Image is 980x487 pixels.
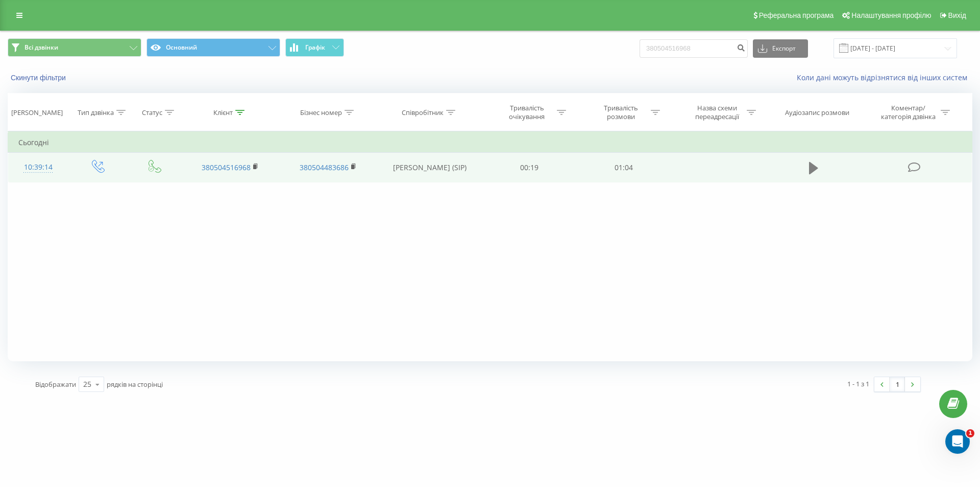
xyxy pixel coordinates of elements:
[785,108,849,117] div: Аудіозапис розмови
[797,73,972,82] a: Коли дані можуть відрізнятися вiд інших систем
[759,11,834,19] span: Реферальна програма
[402,108,444,117] div: Співробітник
[18,157,58,177] div: 10:39:14
[594,104,648,121] div: Тривалість розмови
[753,39,808,58] button: Експорт
[8,38,141,57] button: Всі дзвінки
[300,163,349,172] a: 380504483686
[24,43,58,52] span: Всі дзвінки
[11,108,63,117] div: [PERSON_NAME]
[851,11,931,19] span: Налаштування профілю
[142,108,162,117] div: Статус
[482,153,576,182] td: 00:19
[300,108,342,117] div: Бізнес номер
[500,104,554,121] div: Тривалість очікування
[146,38,280,57] button: Основний
[640,39,748,58] input: Пошук за номером
[966,429,974,437] span: 1
[690,104,744,121] div: Назва схеми переадресації
[35,380,76,389] span: Відображати
[948,11,966,19] span: Вихід
[8,73,71,82] button: Скинути фільтри
[285,38,344,57] button: Графік
[8,132,972,153] td: Сьогодні
[213,108,233,117] div: Клієнт
[878,104,938,121] div: Коментар/категорія дзвінка
[305,44,325,51] span: Графік
[107,380,163,389] span: рядків на сторінці
[377,153,482,182] td: [PERSON_NAME] (SIP)
[83,379,91,389] div: 25
[890,377,905,391] a: 1
[576,153,670,182] td: 01:04
[847,379,869,389] div: 1 - 1 з 1
[945,429,970,454] iframe: Intercom live chat
[78,108,114,117] div: Тип дзвінка
[202,163,251,172] a: 380504516968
